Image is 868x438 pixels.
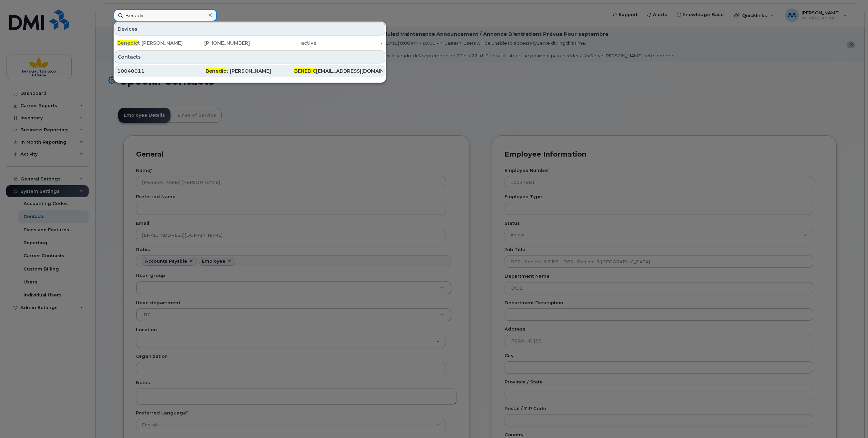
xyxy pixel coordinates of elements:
[115,50,385,63] div: Contacts
[115,37,385,49] a: Benedict [PERSON_NAME][PHONE_NUMBER]active-
[294,68,383,74] div: [EMAIL_ADDRESS][DOMAIN_NAME]
[316,40,383,46] div: -
[250,40,316,46] div: active
[184,40,250,46] div: [PHONE_NUMBER]
[294,68,316,74] span: BENEDIC
[115,23,385,35] div: Devices
[115,65,385,77] a: 10040011Benedict [PERSON_NAME]BENEDIC[EMAIL_ADDRESS][DOMAIN_NAME]
[117,40,138,46] span: Benedic
[206,68,226,74] span: Benedic
[117,68,206,74] div: 10040011
[206,68,294,74] div: t [PERSON_NAME]
[117,40,184,46] div: t [PERSON_NAME]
